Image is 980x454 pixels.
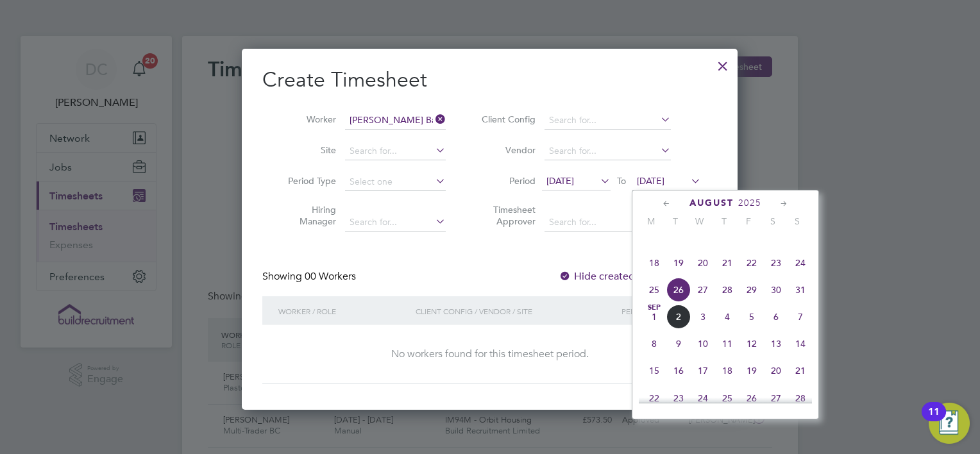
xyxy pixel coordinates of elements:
[262,270,359,283] div: Showing
[478,204,536,227] label: Timesheet Approver
[739,251,764,275] span: 22
[666,386,691,410] span: 23
[546,175,574,187] span: [DATE]
[715,332,739,356] span: 11
[785,215,809,227] span: S
[639,215,663,227] span: M
[345,112,446,130] input: Search for...
[305,270,356,283] span: 00 Workers
[739,305,764,329] span: 5
[761,215,785,227] span: S
[278,175,336,187] label: Period Type
[739,386,764,410] span: 26
[764,305,788,329] span: 6
[345,142,446,160] input: Search for...
[764,386,788,410] span: 27
[691,358,715,383] span: 17
[545,142,671,160] input: Search for...
[637,175,664,187] span: [DATE]
[663,215,688,227] span: T
[478,144,536,156] label: Vendor
[691,386,715,410] span: 24
[278,204,336,227] label: Hiring Manager
[545,214,671,231] input: Search for...
[739,278,764,302] span: 29
[764,278,788,302] span: 30
[715,278,739,302] span: 28
[666,278,691,302] span: 26
[642,358,666,383] span: 15
[666,305,691,329] span: 2
[788,386,813,410] span: 28
[788,358,813,383] span: 21
[764,332,788,356] span: 13
[278,113,336,125] label: Worker
[738,198,761,208] span: 2025
[642,305,666,311] span: Sep
[345,214,446,231] input: Search for...
[642,305,666,329] span: 1
[275,348,704,361] div: No workers found for this timesheet period.
[278,144,336,156] label: Site
[712,215,736,227] span: T
[715,305,739,329] span: 4
[691,278,715,302] span: 27
[478,113,536,125] label: Client Config
[691,251,715,275] span: 20
[764,251,788,275] span: 23
[275,296,412,326] div: Worker / Role
[715,358,739,383] span: 18
[666,251,691,275] span: 19
[788,305,813,329] span: 7
[736,215,761,227] span: F
[642,332,666,356] span: 8
[613,172,630,189] span: To
[691,305,715,329] span: 3
[262,67,717,94] h2: Create Timesheet
[739,332,764,356] span: 12
[715,251,739,275] span: 21
[788,251,813,275] span: 24
[559,270,689,283] label: Hide created timesheets
[788,278,813,302] span: 31
[739,358,764,383] span: 19
[715,386,739,410] span: 25
[545,112,671,130] input: Search for...
[666,358,691,383] span: 16
[928,412,940,428] div: 11
[929,403,970,444] button: Open Resource Center, 11 new notifications
[478,175,536,187] label: Period
[689,198,734,208] span: August
[642,386,666,410] span: 22
[666,332,691,356] span: 9
[412,296,618,326] div: Client Config / Vendor / Site
[642,278,666,302] span: 25
[764,358,788,383] span: 20
[688,215,712,227] span: W
[345,173,446,191] input: Select one
[788,332,813,356] span: 14
[642,251,666,275] span: 18
[691,332,715,356] span: 10
[618,296,704,326] div: Period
